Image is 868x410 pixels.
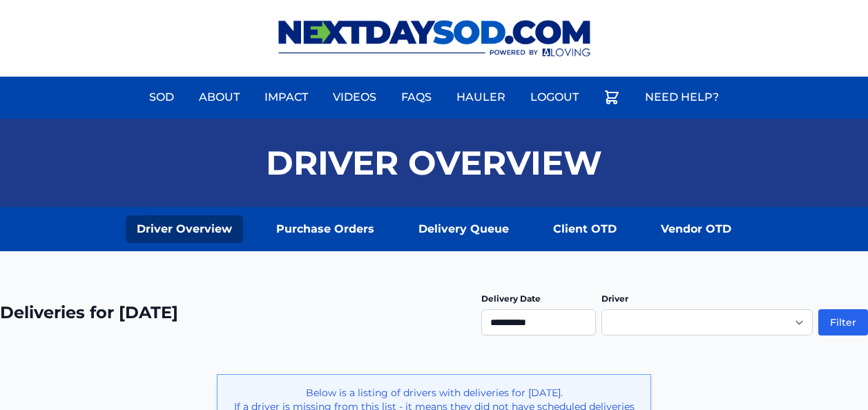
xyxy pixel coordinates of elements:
[126,215,243,243] a: Driver Overview
[650,215,742,243] a: Vendor OTD
[818,309,868,335] button: Filter
[141,81,182,114] a: Sod
[325,81,385,114] a: Videos
[256,81,316,114] a: Impact
[481,293,541,304] label: Delivery Date
[407,215,520,243] a: Delivery Queue
[481,309,596,335] input: Use the arrow keys to pick a date
[542,215,628,243] a: Client OTD
[266,146,602,179] h1: Driver Overview
[265,215,385,243] a: Purchase Orders
[191,81,248,114] a: About
[393,81,440,114] a: FAQs
[601,293,628,304] label: Driver
[637,81,727,114] a: Need Help?
[522,81,587,114] a: Logout
[448,81,514,114] a: Hauler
